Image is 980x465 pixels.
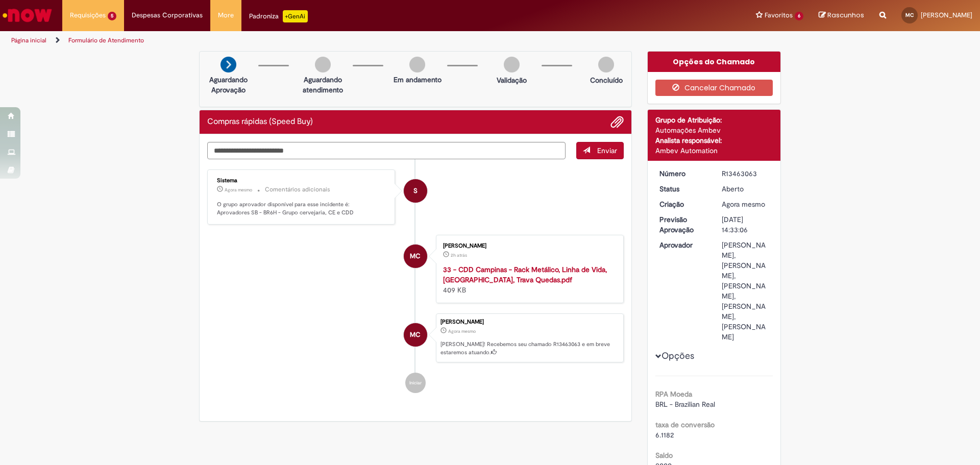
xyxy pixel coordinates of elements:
li: Marcelo Costa [207,313,624,362]
span: Enviar [597,146,617,155]
textarea: Digite sua mensagem aqui... [207,142,566,159]
img: img-circle-grey.png [315,57,331,72]
time: 29/08/2025 15:33:06 [448,328,476,334]
p: Concluído [590,75,623,85]
button: Enviar [576,142,624,159]
span: Requisições [70,10,106,20]
div: [PERSON_NAME] [440,319,618,325]
time: 29/08/2025 15:33:14 [225,187,252,193]
div: Opções do Chamado [648,52,781,72]
span: [PERSON_NAME] [921,11,972,19]
time: 29/08/2025 15:33:06 [722,200,765,209]
h2: Compras rápidas (Speed Buy) Histórico de tíquete [207,117,313,127]
span: Agora mesmo [722,200,765,209]
button: Cancelar Chamado [655,80,773,96]
p: O grupo aprovador disponível para esse incidente é: Aprovadores SB - BR6H - Grupo cervejaria, CE ... [217,201,387,216]
dt: Status [652,184,715,194]
img: ServiceNow [1,5,54,26]
div: Automações Ambev [655,125,773,135]
span: BRL - Brazilian Real [655,400,715,409]
div: [DATE] 14:33:06 [722,214,769,235]
span: MC [905,12,914,18]
dt: Aprovador [652,240,715,250]
span: Agora mesmo [225,187,252,193]
div: [PERSON_NAME], [PERSON_NAME], [PERSON_NAME], [PERSON_NAME], [PERSON_NAME] [722,240,769,342]
div: [PERSON_NAME] [443,243,613,249]
div: Padroniza [249,10,308,22]
ul: Trilhas de página [8,31,646,50]
span: 6.1182 [655,430,674,439]
span: MC [410,244,421,268]
div: 29/08/2025 15:33:06 [722,199,769,209]
dt: Previsão Aprovação [652,214,715,235]
span: More [218,10,234,20]
span: 5 [108,12,116,20]
span: Rascunhos [827,10,864,20]
div: Grupo de Atribuição: [655,115,773,125]
div: 409 KB [443,264,613,295]
div: R13463063 [722,168,769,179]
span: Agora mesmo [448,328,476,334]
a: Página inicial [11,36,46,44]
ul: Histórico de tíquete [207,159,624,403]
p: +GenAi [283,10,308,22]
time: 29/08/2025 13:11:15 [451,252,467,258]
img: img-circle-grey.png [598,57,614,72]
span: Favoritos [765,10,793,20]
button: Adicionar anexos [610,115,624,129]
div: Marcelo Costa [404,244,427,268]
b: Saldo [655,451,673,460]
dt: Criação [652,199,715,209]
div: System [404,179,427,203]
span: S [413,179,418,203]
a: Rascunhos [819,11,864,20]
b: taxa de conversão [655,420,715,429]
span: MC [410,323,421,347]
img: img-circle-grey.png [504,57,520,72]
div: Sistema [217,178,387,184]
p: Em andamento [394,75,442,85]
p: Aguardando Aprovação [204,75,253,95]
p: Validação [497,75,527,85]
img: img-circle-grey.png [409,57,425,72]
span: 2h atrás [451,252,467,258]
div: Marcelo Costa [404,323,427,347]
dt: Número [652,168,715,179]
a: Formulário de Atendimento [68,36,144,44]
img: arrow-next.png [220,57,236,72]
b: RPA Moeda [655,389,692,399]
div: Analista responsável: [655,135,773,145]
span: Despesas Corporativas [132,10,203,20]
div: Ambev Automation [655,145,773,156]
small: Comentários adicionais [265,185,330,194]
div: Aberto [722,184,769,194]
p: [PERSON_NAME]! Recebemos seu chamado R13463063 e em breve estaremos atuando. [440,340,618,356]
a: 33 - CDD Campinas - Rack Metálico, Linha de Vida, [GEOGRAPHIC_DATA], Trava Quedas.pdf [443,265,607,284]
p: Aguardando atendimento [298,75,348,95]
span: 6 [795,12,803,20]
